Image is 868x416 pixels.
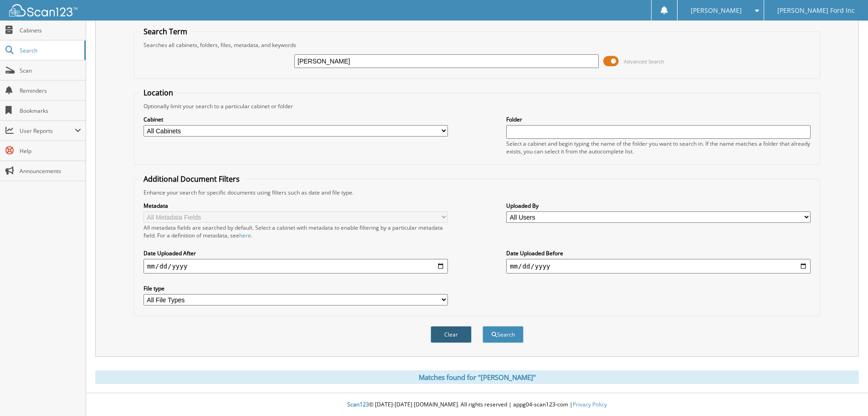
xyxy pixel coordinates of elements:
a: here [239,232,251,239]
img: scan123-logo-white.svg [9,4,77,16]
span: [PERSON_NAME] [691,8,742,13]
span: Advanced Search [624,58,664,65]
iframe: Chat Widget [822,372,868,416]
legend: Location [139,88,178,98]
label: Metadata [144,202,448,210]
a: Privacy Policy [573,400,607,408]
legend: Additional Document Filters [139,174,244,184]
span: Search [20,47,80,54]
div: Select a cabinet and begin typing the name of the folder you want to search in. If the name match... [506,140,811,155]
span: Announcements [20,167,81,175]
div: Searches all cabinets, folders, files, metadata, and keywords [139,41,815,49]
label: Uploaded By [506,202,811,210]
label: Date Uploaded After [144,249,448,257]
label: Folder [506,116,811,123]
label: Cabinet [144,116,448,123]
span: Scan [20,67,81,74]
div: Enhance your search for specific documents using filters such as date and file type. [139,189,815,196]
div: Optionally limit your search to a particular cabinet or folder [139,102,815,110]
div: All metadata fields are searched by default. Select a cabinet with metadata to enable filtering b... [144,224,448,239]
input: end [506,259,811,274]
span: [PERSON_NAME] Ford Inc [777,8,855,13]
span: Reminders [20,87,81,95]
span: Help [20,147,81,155]
span: Bookmarks [20,107,81,115]
legend: Search Term [139,26,192,37]
input: start [144,259,448,274]
div: Matches found for "[PERSON_NAME]" [95,370,859,384]
button: Clear [431,326,472,343]
label: Date Uploaded Before [506,249,811,257]
div: © [DATE]-[DATE] [DOMAIN_NAME]. All rights reserved | appg04-scan123-com | [86,394,868,416]
span: Scan123 [347,400,369,408]
label: File type [144,284,448,292]
span: User Reports [20,127,75,135]
button: Search [483,326,524,343]
span: Cabinets [20,26,81,34]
